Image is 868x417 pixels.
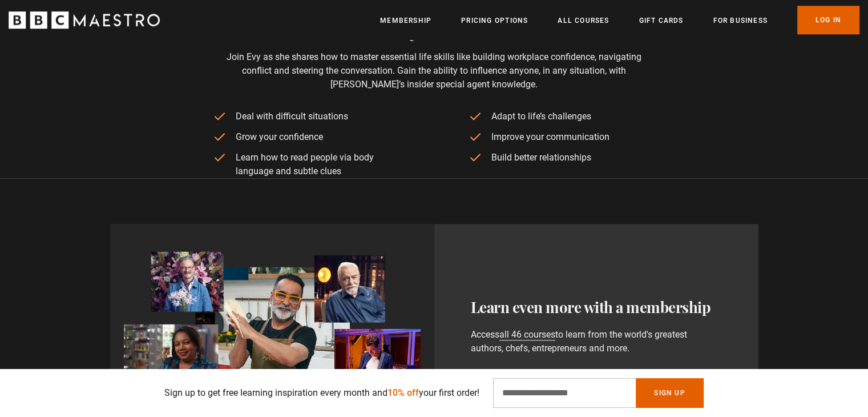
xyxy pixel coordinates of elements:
svg: BBC Maestro [9,11,160,29]
button: Sign Up [636,378,703,408]
a: Gift Cards [639,15,683,26]
h2: What you'll learn [213,17,655,41]
a: For business [713,15,767,26]
p: Sign up to get free learning inspiration every month and your first order! [164,386,479,400]
a: all 46 courses [499,329,555,340]
li: Improve your communication [469,130,656,144]
nav: Primary [380,6,859,34]
span: 10% off [387,387,419,398]
a: Log In [797,6,859,34]
li: Adapt to life’s challenges [469,110,656,123]
h3: Learn even more with a membership [471,296,722,319]
li: Build better relationships [469,151,656,165]
a: Membership [380,15,431,26]
p: Access to learn from the world's greatest authors, chefs, entrepreneurs and more. [471,328,722,355]
a: All Courses [558,15,609,26]
li: Deal with difficult situations [213,110,400,123]
li: Grow your confidence [213,130,400,144]
a: Pricing Options [461,15,528,26]
li: Learn how to read people via body language and subtle clues [213,151,400,178]
p: Join Evy as she shares how to master essential life skills like building workplace confidence, na... [213,50,655,91]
